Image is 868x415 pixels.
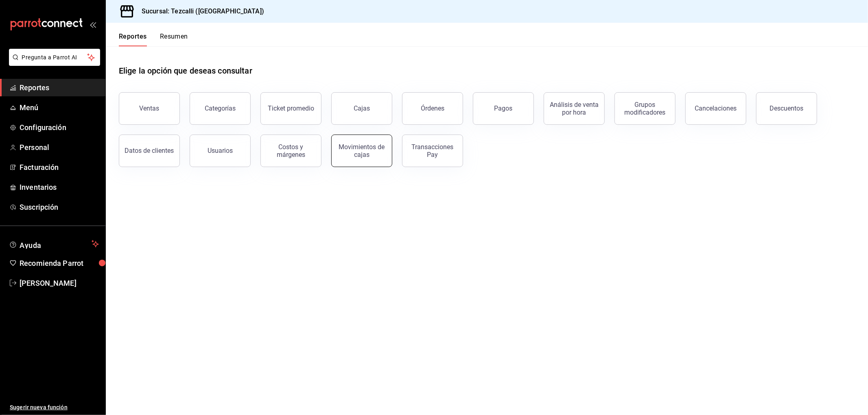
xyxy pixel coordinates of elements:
[260,135,321,167] button: Costos y márgenes
[20,82,99,93] span: Reportes
[119,65,252,77] h1: Elige la opción que deseas consultar
[549,101,599,116] div: Análisis de venta por hora
[20,258,99,269] span: Recomienda Parrot
[20,239,88,249] span: Ayuda
[260,92,321,125] button: Ticket promedio
[20,278,99,289] span: [PERSON_NAME]
[407,143,458,159] div: Transacciones Pay
[190,92,251,125] button: Categorías
[10,403,99,412] span: Sugerir nueva función
[20,202,99,213] span: Suscripción
[473,92,534,125] button: Pagos
[20,122,99,133] span: Configuración
[90,21,96,28] button: open_drawer_menu
[494,104,513,112] div: Pagos
[119,135,180,167] button: Datos de clientes
[9,49,100,66] button: Pregunta a Parrot AI
[756,92,817,125] button: Descuentos
[266,143,316,159] div: Costos y márgenes
[421,104,444,112] div: Órdenes
[20,142,99,153] span: Personal
[6,59,100,67] a: Pregunta a Parrot AI
[125,147,174,154] div: Datos de clientes
[119,92,180,125] button: Ventas
[402,92,463,125] button: Órdenes
[190,135,251,167] button: Usuarios
[135,7,264,16] h3: Sucursal: Tezcalli ([GEOGRAPHIC_DATA])
[331,135,392,167] button: Movimientos de cajas
[20,102,99,113] span: Menú
[402,135,463,167] button: Transacciones Pay
[22,53,87,62] span: Pregunta a Parrot AI
[331,92,392,125] a: Cajas
[119,33,188,46] div: navigation tabs
[160,33,188,46] button: Resumen
[268,104,314,112] div: Ticket promedio
[770,104,804,112] div: Descuentos
[354,104,370,113] div: Cajas
[544,92,605,125] button: Análisis de venta por hora
[208,147,233,154] div: Usuarios
[119,33,147,46] button: Reportes
[685,92,746,125] button: Cancelaciones
[20,162,99,173] span: Facturación
[620,101,670,116] div: Grupos modificadores
[337,143,387,159] div: Movimientos de cajas
[695,104,737,112] div: Cancelaciones
[614,92,676,125] button: Grupos modificadores
[205,104,236,112] div: Categorías
[20,182,99,193] span: Inventarios
[140,104,160,112] div: Ventas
